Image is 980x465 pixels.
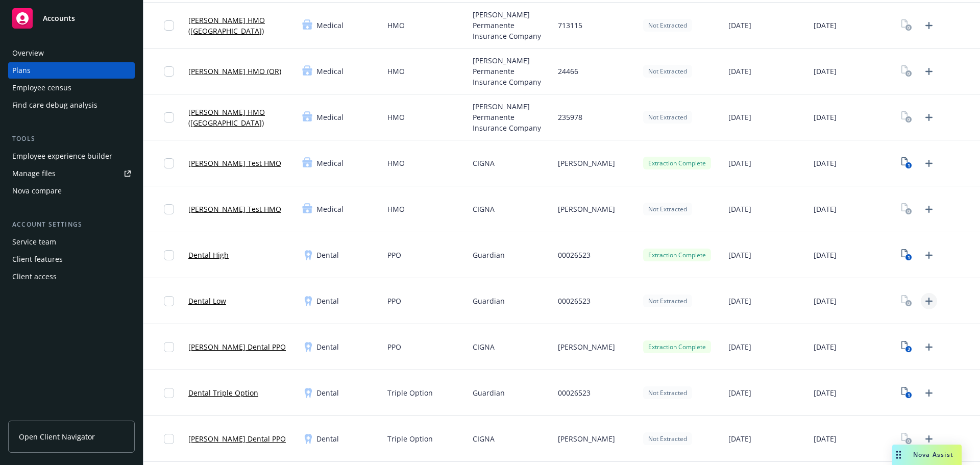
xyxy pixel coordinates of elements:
[387,341,401,352] span: PPO
[643,203,692,215] div: Not Extracted
[316,20,344,31] span: Medical
[899,431,915,447] a: View Plan Documents
[387,20,405,31] span: HMO
[188,250,229,260] a: Dental High
[164,66,174,77] input: Toggle Row Selected
[164,434,174,444] input: Toggle Row Selected
[558,296,591,306] span: 00026523
[12,183,62,199] div: Nova compare
[316,433,339,444] span: Dental
[473,341,495,352] span: CIGNA
[908,162,910,169] text: 1
[12,80,71,96] div: Employee census
[643,432,692,445] div: Not Extracted
[892,445,905,465] div: Drag to move
[164,204,174,214] input: Toggle Row Selected
[558,20,582,31] span: 713115
[728,112,751,123] span: [DATE]
[473,433,495,444] span: CIGNA
[899,293,915,309] a: View Plan Documents
[728,387,751,398] span: [DATE]
[8,219,135,230] div: Account settings
[387,296,401,306] span: PPO
[814,387,837,398] span: [DATE]
[387,112,405,123] span: HMO
[8,268,135,285] a: Client access
[8,148,135,164] a: Employee experience builder
[558,387,591,398] span: 00026523
[921,109,937,126] a: Upload Plan Documents
[473,387,505,398] span: Guardian
[558,204,615,214] span: [PERSON_NAME]
[643,111,692,124] div: Not Extracted
[728,158,751,168] span: [DATE]
[188,433,286,444] a: [PERSON_NAME] Dental PPO
[908,346,910,353] text: 2
[164,158,174,168] input: Toggle Row Selected
[814,20,837,31] span: [DATE]
[921,247,937,263] a: Upload Plan Documents
[8,45,135,61] a: Overview
[316,341,339,352] span: Dental
[12,97,97,113] div: Find care debug analysis
[728,66,751,77] span: [DATE]
[814,158,837,168] span: [DATE]
[12,251,63,267] div: Client features
[558,158,615,168] span: [PERSON_NAME]
[12,268,57,285] div: Client access
[8,80,135,96] a: Employee census
[12,165,56,182] div: Manage files
[164,342,174,352] input: Toggle Row Selected
[558,250,591,260] span: 00026523
[316,250,339,260] span: Dental
[188,296,226,306] a: Dental Low
[8,97,135,113] a: Find care debug analysis
[164,20,174,31] input: Toggle Row Selected
[814,204,837,214] span: [DATE]
[316,112,344,123] span: Medical
[8,134,135,144] div: Tools
[899,247,915,263] a: View Plan Documents
[473,250,505,260] span: Guardian
[8,251,135,267] a: Client features
[814,433,837,444] span: [DATE]
[899,385,915,401] a: View Plan Documents
[899,201,915,217] a: View Plan Documents
[899,339,915,355] a: View Plan Documents
[814,341,837,352] span: [DATE]
[473,296,505,306] span: Guardian
[473,101,550,133] span: [PERSON_NAME] Permanente Insurance Company
[316,158,344,168] span: Medical
[921,431,937,447] a: Upload Plan Documents
[12,234,56,250] div: Service team
[188,107,294,128] a: [PERSON_NAME] HMO ([GEOGRAPHIC_DATA])
[643,340,711,353] div: Extraction Complete
[899,155,915,172] a: View Plan Documents
[643,386,692,399] div: Not Extracted
[473,55,550,87] span: [PERSON_NAME] Permanente Insurance Company
[188,15,294,36] a: [PERSON_NAME] HMO ([GEOGRAPHIC_DATA])
[473,204,495,214] span: CIGNA
[728,433,751,444] span: [DATE]
[164,250,174,260] input: Toggle Row Selected
[643,65,692,78] div: Not Extracted
[558,433,615,444] span: [PERSON_NAME]
[728,341,751,352] span: [DATE]
[316,66,344,77] span: Medical
[387,158,405,168] span: HMO
[164,112,174,123] input: Toggle Row Selected
[164,296,174,306] input: Toggle Row Selected
[387,204,405,214] span: HMO
[43,14,75,22] span: Accounts
[316,296,339,306] span: Dental
[814,112,837,123] span: [DATE]
[12,45,44,61] div: Overview
[899,17,915,34] a: View Plan Documents
[728,20,751,31] span: [DATE]
[8,183,135,199] a: Nova compare
[908,392,910,399] text: 1
[643,249,711,261] div: Extraction Complete
[921,385,937,401] a: Upload Plan Documents
[8,62,135,79] a: Plans
[643,157,711,169] div: Extraction Complete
